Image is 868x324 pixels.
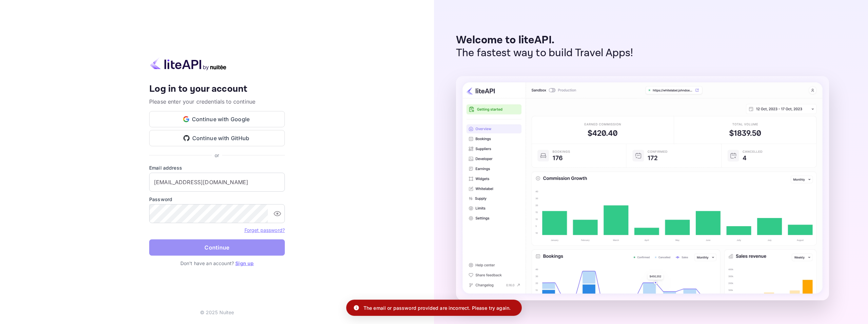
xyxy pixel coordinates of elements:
a: Sign up [235,260,254,266]
p: The fastest way to build Travel Apps! [456,47,633,60]
a: Forget password? [244,226,285,233]
button: toggle password visibility [271,207,284,220]
p: or [215,152,219,159]
label: Email address [149,164,285,171]
p: Don't have an account? [149,260,285,267]
p: Please enter your credentials to continue [149,98,285,106]
label: Password [149,196,285,203]
img: liteapi [149,57,227,70]
p: The email or password provided are incorrect. Please try again. [363,304,511,311]
button: Continue with GitHub [149,130,285,146]
button: Continue with Google [149,111,285,127]
button: Continue [149,239,285,256]
input: Enter your email address [149,173,285,192]
p: © 2025 Nuitee [200,309,234,316]
a: Forget password? [244,227,285,233]
p: Welcome to liteAPI. [456,34,633,47]
img: liteAPI Dashboard Preview [456,76,829,300]
h4: Log in to your account [149,83,285,95]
